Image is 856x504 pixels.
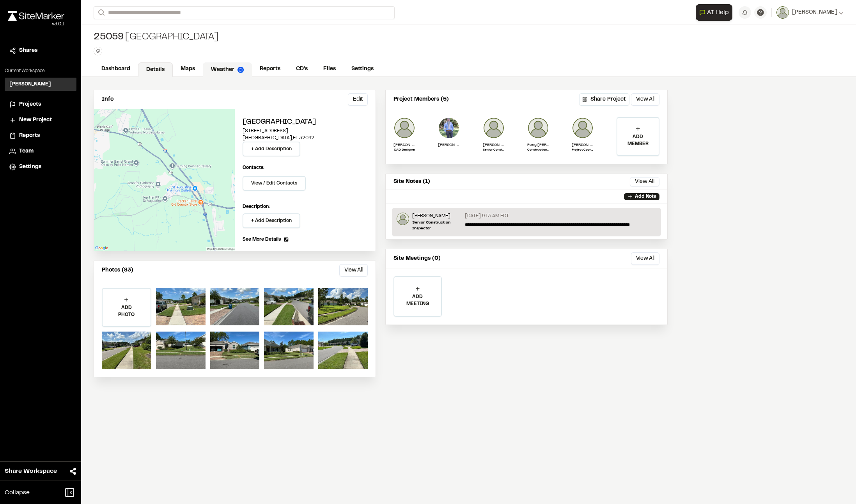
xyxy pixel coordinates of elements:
[707,8,729,17] span: AI Help
[631,93,659,106] button: View All
[9,163,72,171] a: Settings
[94,31,218,44] div: [GEOGRAPHIC_DATA]
[393,142,415,148] p: [PERSON_NAME]
[19,100,41,109] span: Projects
[696,4,735,21] div: Open AI Assistant
[5,467,57,476] span: Share Workspace
[19,46,37,55] span: Shares
[631,252,659,265] button: View All
[243,213,300,228] button: + Add Description
[9,46,72,55] a: Shares
[94,31,124,44] span: 25059
[173,62,203,76] a: Maps
[635,193,656,200] p: Add Note
[438,117,460,139] img: Branden J Marcinell
[9,100,72,109] a: Projects
[344,62,381,76] a: Settings
[288,62,315,76] a: CD's
[579,93,629,106] button: Share Project
[776,6,789,19] img: User
[527,142,549,148] p: Pong [PERSON_NAME]
[412,220,462,231] p: Senior Construction Inspector
[9,116,72,124] a: New Project
[572,148,594,153] p: Project Coordinator
[102,95,113,104] p: Info
[630,177,659,186] button: View All
[8,11,64,21] img: rebrand.png
[393,95,449,104] p: Project Members (5)
[5,488,30,497] span: Collapse
[252,62,288,76] a: Reports
[5,67,76,75] p: Current Workspace
[94,6,108,19] button: Search
[572,142,594,148] p: [PERSON_NAME]
[617,133,659,147] p: ADD MEMBER
[412,213,462,220] p: [PERSON_NAME]
[572,117,594,139] img: Jennifer Quinto
[483,117,505,139] img: Mike Silverstein
[243,176,306,191] button: View / Edit Contacts
[9,131,72,140] a: Reports
[315,62,344,76] a: Files
[243,128,368,135] p: [STREET_ADDRESS]
[237,67,244,73] img: precipai.png
[19,163,41,171] span: Settings
[19,116,52,124] span: New Project
[19,131,40,140] span: Reports
[8,21,64,28] div: Oh geez...please don't...
[393,148,415,153] p: CAD Designer
[393,117,415,139] img: Michael Williams
[397,213,409,225] img: Mike Silverstein
[243,236,281,243] span: See More Details
[483,148,505,153] p: Senior Construction Inspector
[138,62,173,77] a: Details
[94,47,102,55] button: Edit Tags
[243,135,368,142] p: [GEOGRAPHIC_DATA] , FL 32092
[348,93,368,106] button: Edit
[102,266,133,275] p: Photos (83)
[393,254,441,263] p: Site Meetings (0)
[696,4,732,21] button: Open AI Assistant
[527,117,549,139] img: Pong Lanh
[438,142,460,148] p: [PERSON_NAME]
[394,293,441,307] p: ADD MEETING
[339,264,368,277] button: View All
[792,8,837,17] span: [PERSON_NAME]
[9,147,72,156] a: Team
[243,203,368,210] p: Description:
[465,213,509,220] p: [DATE] 9:13 AM EDT
[203,62,252,77] a: Weather
[243,117,368,128] h2: [GEOGRAPHIC_DATA]
[527,148,549,153] p: Construction Inspector
[19,147,34,156] span: Team
[776,6,844,19] button: [PERSON_NAME]
[483,142,505,148] p: [PERSON_NAME]
[9,81,51,88] h3: [PERSON_NAME]
[94,62,138,76] a: Dashboard
[243,142,300,156] button: + Add Description
[103,304,151,318] p: ADD PHOTO
[243,164,264,171] p: Contacts:
[393,177,430,186] p: Site Notes (1)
